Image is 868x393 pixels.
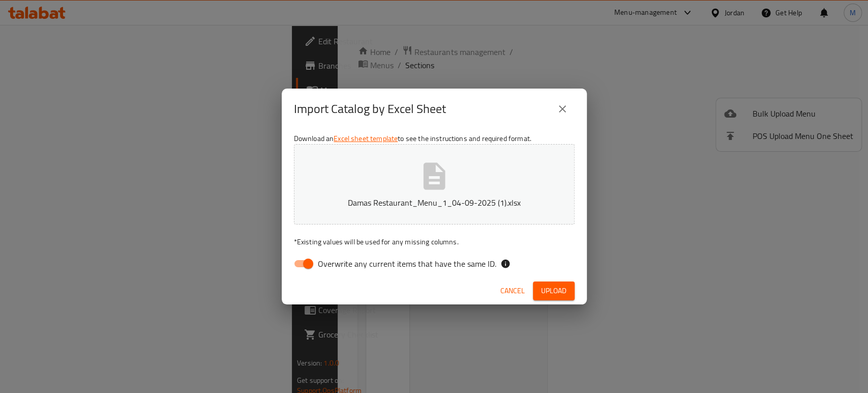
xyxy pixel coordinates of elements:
[294,144,575,224] button: Damas Restaurant_Menu_1_04-09-2025 (1).xlsx
[318,258,496,270] span: Overwrite any current items that have the same ID.
[496,282,529,300] button: Cancel
[533,282,575,300] button: Upload
[550,97,575,121] button: close
[282,129,587,277] div: Download an to see the instructions and required format.
[334,132,398,145] a: Excel sheet template
[310,196,559,209] p: Damas Restaurant_Menu_1_04-09-2025 (1).xlsx
[541,285,566,297] span: Upload
[500,285,525,297] span: Cancel
[294,101,446,117] h2: Import Catalog by Excel Sheet
[294,237,575,247] p: Existing values will be used for any missing columns.
[500,259,511,269] svg: If the overwrite option isn't selected, then the items that match an existing ID will be ignored ...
